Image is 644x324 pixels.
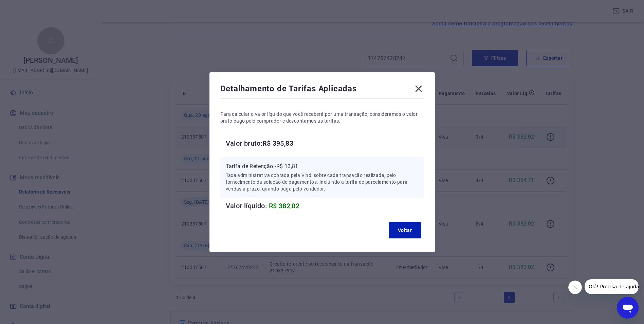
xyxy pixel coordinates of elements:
h6: Valor líquido: [226,200,424,211]
iframe: Botão para abrir a janela de mensagens [617,297,639,319]
iframe: Mensagem da empresa [585,279,639,294]
h6: Valor bruto: R$ 395,83 [226,138,424,149]
div: Detalhamento de Tarifas Aplicadas [220,83,424,97]
span: R$ 382,02 [269,202,300,210]
p: Para calcular o valor líquido que você receberá por uma transação, consideramos o valor bruto pag... [220,111,424,124]
span: Olá! Precisa de ajuda? [4,5,57,10]
iframe: Fechar mensagem [568,281,582,294]
button: Voltar [389,222,421,238]
p: Taxa administrativa cobrada pela Vindi sobre cada transação realizada, pelo fornecimento da soluç... [226,172,419,192]
p: Tarifa de Retenção: -R$ 13,81 [226,162,419,170]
